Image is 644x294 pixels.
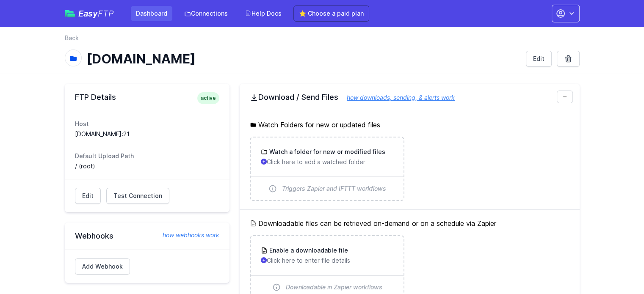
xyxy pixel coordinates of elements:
[65,10,75,17] img: easyftp_logo.png
[154,231,219,239] a: how webhooks work
[261,158,393,166] p: Click here to add a watched folder
[75,130,219,138] dd: [DOMAIN_NAME]:21
[75,152,219,160] dt: Default Upload Path
[286,283,382,291] span: Downloadable in Zapier workflows
[602,252,634,284] iframe: Drift Widget Chat Controller
[240,6,287,21] a: Help Docs
[78,9,114,18] span: Easy
[106,188,169,204] a: Test Connection
[65,34,79,42] a: Back
[293,5,369,22] a: ⭐ Choose a paid plan
[268,246,348,255] h3: Enable a downloadable file
[65,34,580,47] nav: Breadcrumb
[75,231,219,241] h2: Webhooks
[250,120,569,130] h5: Watch Folders for new or updated files
[268,148,385,156] h3: Watch a folder for new or modified files
[179,6,233,21] a: Connections
[87,51,519,66] h1: [DOMAIN_NAME]
[98,8,114,19] span: FTP
[75,258,130,275] a: Add Webhook
[75,120,219,128] dt: Host
[131,6,172,21] a: Dashboard
[113,192,162,200] span: Test Connection
[75,92,219,102] h2: FTP Details
[251,137,404,200] a: Watch a folder for new or modified files Click here to add a watched folder Triggers Zapier and I...
[75,162,219,170] dd: / (root)
[250,218,569,228] h5: Downloadable files can be retrieved on-demand or on a schedule via Zapier
[526,51,552,67] a: Edit
[65,9,114,18] a: EasyFTP
[75,188,101,204] a: Edit
[197,92,219,104] span: active
[338,94,455,101] a: how downloads, sending, & alerts work
[261,256,393,265] p: Click here to enter file details
[250,92,569,102] h2: Download / Send Files
[282,184,386,193] span: Triggers Zapier and IFTTT workflows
